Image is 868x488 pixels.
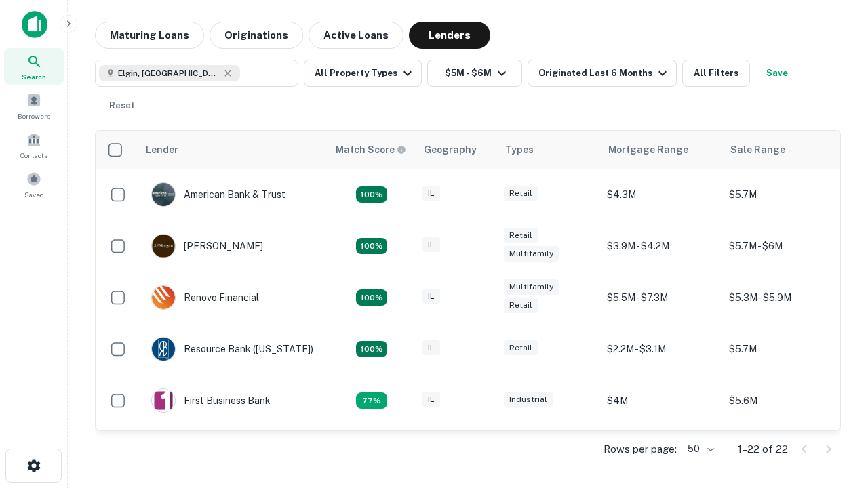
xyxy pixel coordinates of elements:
div: Retail [504,228,538,243]
img: picture [152,338,175,361]
td: $5.1M [722,426,844,478]
td: $2.2M - $3.1M [600,323,722,375]
td: $5.7M - $6M [722,220,844,272]
div: IL [422,392,440,407]
button: Originated Last 6 Months [528,60,677,87]
th: Capitalize uses an advanced AI algorithm to match your search with the best lender. The match sco... [328,131,416,169]
div: Originated Last 6 Months [538,65,671,81]
div: Lender [146,142,178,158]
div: Geography [424,142,477,158]
span: Saved [24,189,44,200]
button: All Property Types [304,60,422,87]
a: Search [4,48,64,85]
img: picture [152,286,175,309]
a: Saved [4,166,64,203]
div: IL [422,237,440,253]
div: Matching Properties: 4, hasApolloMatch: undefined [356,289,387,306]
button: Lenders [409,22,490,49]
td: $5.3M - $5.9M [722,272,844,323]
div: Retail [504,298,538,313]
div: Capitalize uses an advanced AI algorithm to match your search with the best lender. The match sco... [336,142,406,157]
td: $5.6M [722,375,844,426]
th: Types [497,131,600,169]
span: Elgin, [GEOGRAPHIC_DATA], [GEOGRAPHIC_DATA] [118,67,220,79]
div: Renovo Financial [151,285,259,310]
div: Matching Properties: 4, hasApolloMatch: undefined [356,341,387,357]
div: Mortgage Range [608,142,688,158]
div: Resource Bank ([US_STATE]) [151,337,313,361]
div: Industrial [504,392,553,407]
div: First Business Bank [151,388,271,413]
td: $4M [600,375,722,426]
div: Retail [504,186,538,201]
p: 1–22 of 22 [738,441,788,457]
a: Borrowers [4,87,64,124]
div: Types [505,142,534,158]
button: Reset [100,92,144,119]
td: $4.3M [600,169,722,220]
span: Search [22,71,46,82]
button: Originations [210,22,303,49]
span: Borrowers [18,110,50,121]
td: $5.7M [722,169,844,220]
div: Matching Properties: 3, hasApolloMatch: undefined [356,392,387,409]
img: picture [152,389,175,412]
iframe: Chat Widget [800,336,868,401]
button: Save your search to get updates of matches that match your search criteria. [755,60,799,87]
th: Sale Range [722,131,844,169]
h6: Match Score [336,142,403,157]
td: $5.5M - $7.3M [600,272,722,323]
a: Contacts [4,127,64,163]
div: American Bank & Trust [151,182,285,207]
button: Maturing Loans [95,22,204,49]
td: $3.1M [600,426,722,478]
div: Retail [504,340,538,356]
div: IL [422,289,440,304]
div: Multifamily [504,246,559,262]
div: Matching Properties: 7, hasApolloMatch: undefined [356,186,387,203]
button: $5M - $6M [427,60,522,87]
div: IL [422,340,440,356]
button: Active Loans [309,22,403,49]
div: Multifamily [504,279,559,295]
div: 50 [682,439,716,459]
img: capitalize-icon.png [22,11,47,38]
div: Matching Properties: 4, hasApolloMatch: undefined [356,238,387,254]
th: Geography [416,131,497,169]
td: $3.9M - $4.2M [600,220,722,272]
th: Lender [138,131,328,169]
p: Rows per page: [604,441,677,457]
div: Sale Range [730,142,785,158]
img: picture [152,235,175,258]
span: Contacts [20,150,47,161]
th: Mortgage Range [600,131,722,169]
img: picture [152,183,175,206]
button: All Filters [682,60,750,87]
div: IL [422,186,440,201]
div: [PERSON_NAME] [151,234,263,258]
td: $5.7M [722,323,844,375]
